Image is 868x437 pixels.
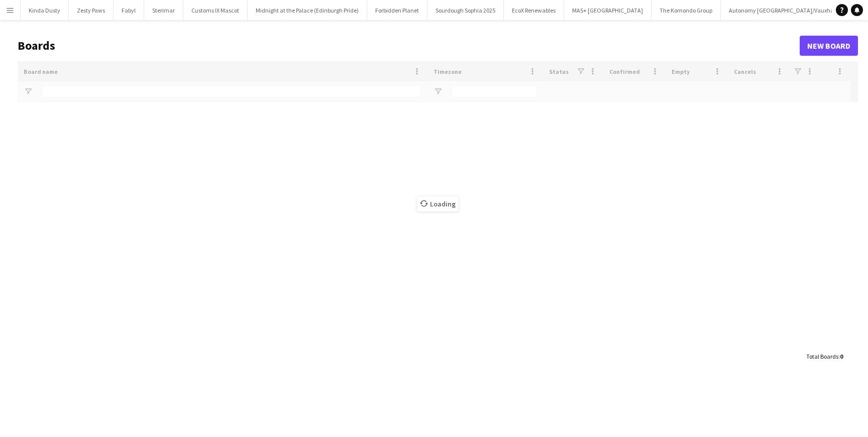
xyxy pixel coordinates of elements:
h1: Boards [18,38,800,53]
button: Customs IX Mascot [183,1,248,20]
button: Sterimar [144,1,183,20]
button: Sourdough Sophia 2025 [427,1,504,20]
span: 0 [840,353,843,360]
button: Kinda Dusty [21,1,69,20]
button: Forbidden Planet [367,1,427,20]
button: The Komondo Group [652,1,721,20]
button: Midnight at the Palace (Edinburgh Pride) [248,1,367,20]
button: MAS+ [GEOGRAPHIC_DATA] [564,1,652,20]
span: Loading [417,196,459,211]
button: Fabyl [114,1,144,20]
button: Zesty Paws [69,1,114,20]
button: EcoX Renewables [504,1,564,20]
div: : [806,347,843,366]
button: Autonomy [GEOGRAPHIC_DATA]/Vauxhall One [721,1,857,20]
span: Total Boards [806,353,838,360]
a: New Board [800,36,858,56]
